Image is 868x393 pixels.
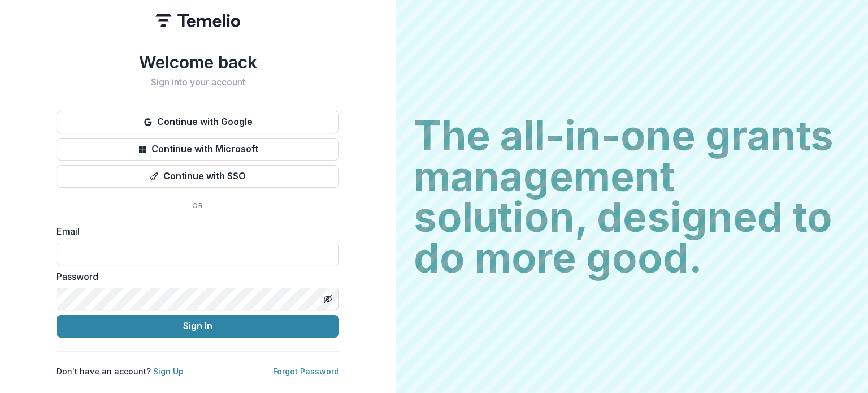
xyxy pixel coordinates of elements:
[57,111,339,133] button: Continue with Google
[319,290,337,308] button: Toggle password visibility
[57,165,339,188] button: Continue with SSO
[57,224,332,238] label: Email
[273,366,339,376] a: Forgot Password
[57,270,332,283] label: Password
[57,315,339,338] button: Sign In
[57,52,339,72] h1: Welcome back
[57,77,339,88] h2: Sign into your account
[155,14,240,27] img: Temelio
[57,365,184,377] p: Don't have an account?
[153,366,184,376] a: Sign Up
[57,138,339,161] button: Continue with Microsoft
